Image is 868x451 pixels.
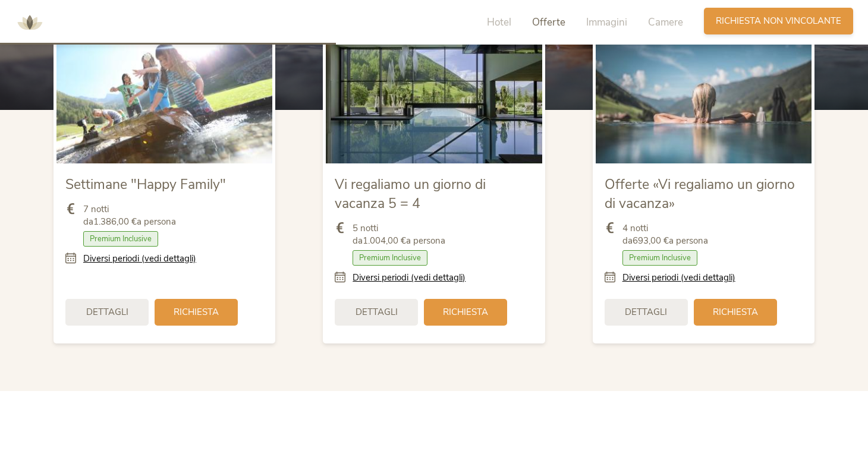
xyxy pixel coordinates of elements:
[716,15,841,27] span: Richiesta non vincolante
[605,175,795,213] span: Offerte «Vi regaliamo un giorno di vacanza»
[713,306,758,318] span: Richiesta
[12,18,48,26] a: AMONTI & LUNARIS Wellnessresort
[56,42,272,163] img: Settimane "Happy Family"
[65,175,226,194] span: Settimane "Happy Family"
[622,272,735,284] a: Diversi periodi (vedi dettagli)
[363,235,406,247] b: 1.004,00 €
[353,222,445,247] span: 5 notti da a persona
[633,235,669,247] b: 693,00 €
[625,306,667,318] span: Dettagli
[335,175,486,213] span: Vi regaliamo un giorno di vacanza 5 = 4
[443,306,488,318] span: Richiesta
[353,250,427,266] span: Premium Inclusive
[648,15,683,29] span: Camere
[83,231,158,247] span: Premium Inclusive
[622,250,697,266] span: Premium Inclusive
[487,15,511,29] span: Hotel
[356,306,398,318] span: Dettagli
[83,253,196,265] a: Diversi periodi (vedi dettagli)
[586,15,627,29] span: Immagini
[83,203,176,228] span: 7 notti da a persona
[326,42,542,163] img: Vi regaliamo un giorno di vacanza 5 = 4
[93,216,137,228] b: 1.386,00 €
[532,15,565,29] span: Offerte
[622,222,708,247] span: 4 notti da a persona
[353,272,466,284] a: Diversi periodi (vedi dettagli)
[596,42,812,163] img: Offerte «Vi regaliamo un giorno di vacanza»
[174,306,219,318] span: Richiesta
[12,5,48,40] img: AMONTI & LUNARIS Wellnessresort
[86,306,128,318] span: Dettagli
